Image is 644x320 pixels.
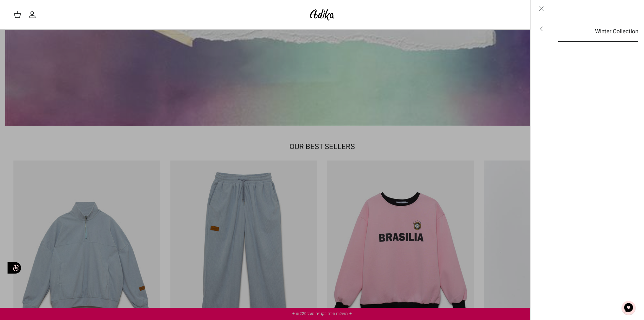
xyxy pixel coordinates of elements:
img: Adika IL [308,7,336,22]
a: החשבון שלי [28,11,39,19]
img: accessibility_icon02.svg [5,259,23,277]
button: צ'אט [619,298,639,318]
